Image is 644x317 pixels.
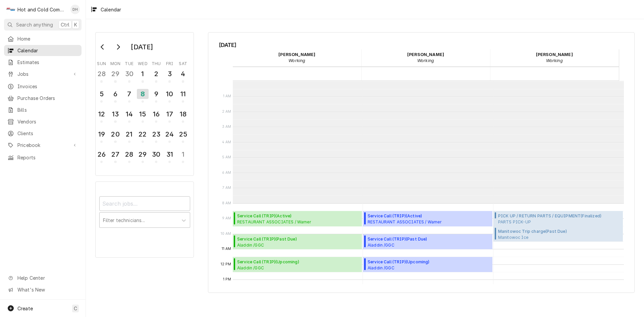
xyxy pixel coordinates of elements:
[493,226,623,242] div: [Service] Manitowoc Trip charge Manitowoc Ice Three Roses Tavern / 117 W Main St, Canton, GA 3011...
[237,213,360,219] span: Service Call (TRIP) ( Active )
[363,257,492,272] div: [Service] Service Call (TRIP) Aladdin /GGC A-Bldg. (Chic Fila,Panda,C-Store) / 1000 University Ce...
[221,185,233,191] span: 7 AM
[95,32,194,176] div: Calendar Day Picker
[220,124,233,129] span: 3 AM
[220,109,233,114] span: 2 AM
[4,284,82,295] a: Go to What's New
[164,149,175,159] div: 31
[164,109,175,119] div: 17
[17,6,67,13] div: Hot and Cold Commercial Kitchens, Inc.
[220,246,233,252] span: 11 AM
[233,234,362,250] div: Service Call (TRIP)(Past Due)Aladdin /GGCA-Bldg. ([GEOGRAPHIC_DATA],Panda,C-Store) / [STREET_ADDR...
[124,149,135,159] div: 28
[74,21,77,28] span: K
[178,129,188,139] div: 25
[124,69,135,79] div: 30
[96,129,107,139] div: 19
[220,155,233,160] span: 5 AM
[498,219,621,224] span: PARTS PICK-UP [PERSON_NAME] ([PERSON_NAME]) / [STREET_ADDRESS][PERSON_NAME]
[124,89,135,99] div: 7
[17,95,78,102] span: Purchase Orders
[17,118,78,125] span: Vendors
[99,196,190,211] input: Search jobs...
[221,94,233,99] span: 1 AM
[17,274,77,281] span: Help Center
[96,109,107,119] div: 12
[95,59,108,67] th: Sunday
[17,306,33,311] span: Create
[233,234,362,250] div: [Service] Service Call (TRIP) Aladdin /GGC A-Bldg. (Chic Fila,Panda,C-Store) / 1000 University Ce...
[17,286,77,293] span: What's New
[178,69,188,79] div: 4
[536,52,573,57] strong: [PERSON_NAME]
[233,257,362,272] div: Service Call (TRIP)(Upcoming)Aladdin /GGCA-Bldg. ([GEOGRAPHIC_DATA],Panda,C-Store) / [STREET_ADDR...
[363,234,492,250] div: Service Call (TRIP)(Past Due)Aladdin /GGCA-Bldg. ([GEOGRAPHIC_DATA],Panda,C-Store) / [STREET_ADDR...
[138,129,148,139] div: 22
[151,109,161,119] div: 16
[17,59,78,66] span: Estimates
[4,128,82,139] a: Clients
[220,216,233,221] span: 9 AM
[96,149,107,159] div: 26
[237,236,360,242] span: Service Call (TRIP) ( Past Due )
[96,89,107,99] div: 5
[233,257,362,272] div: [Service] Service Call (TRIP) Aladdin /GGC A-Bldg. (Chic Fila,Panda,C-Store) / 1000 University Ce...
[111,42,125,52] button: Go to next month
[16,21,53,28] span: Search anything
[17,106,78,113] span: Bills
[164,69,175,79] div: 3
[74,305,77,312] span: C
[4,152,82,163] a: Reports
[4,57,82,68] a: Estimates
[128,41,155,53] div: [DATE]
[17,70,68,77] span: Jobs
[110,69,120,79] div: 29
[4,68,82,80] a: Go to Jobs
[178,89,188,99] div: 11
[17,142,68,149] span: Pricebook
[70,5,80,14] div: Daryl Harris's Avatar
[150,59,163,67] th: Thursday
[208,32,635,293] div: Calendar Calendar
[110,89,120,99] div: 6
[219,41,624,49] span: [DATE]
[219,231,233,236] span: 10 AM
[6,5,15,14] div: H
[96,42,109,52] button: Go to previous month
[237,259,360,265] span: Service Call (TRIP) ( Upcoming )
[4,116,82,127] a: Vendors
[136,59,149,67] th: Wednesday
[361,49,490,66] div: David Harris - Working
[164,89,175,99] div: 10
[237,242,360,248] span: Aladdin /GGC A-Bldg. ([GEOGRAPHIC_DATA],Panda,C-Store) / [STREET_ADDRESS]
[363,257,492,272] div: Service Call (TRIP)(Upcoming)Aladdin /GGCA-Bldg. ([GEOGRAPHIC_DATA],Panda,C-Store) / [STREET_ADDR...
[110,129,120,139] div: 20
[368,236,490,242] span: Service Call (TRIP) ( Past Due )
[124,109,135,119] div: 14
[17,154,78,161] span: Reports
[368,265,490,270] span: Aladdin /GGC A-Bldg. ([GEOGRAPHIC_DATA],Panda,C-Store) / [STREET_ADDRESS]
[6,5,15,14] div: Hot and Cold Commercial Kitchens, Inc.'s Avatar
[498,228,582,234] span: Manitowoc Trip charge ( Past Due )
[220,201,233,206] span: 8 AM
[110,109,120,119] div: 13
[95,181,194,257] div: Calendar Filters
[363,234,492,250] div: [Service] Service Call (TRIP) Aladdin /GGC A-Bldg. (Chic Fila,Panda,C-Store) / 1000 University Ce...
[220,170,233,175] span: 6 AM
[4,81,82,92] a: Invoices
[368,242,490,248] span: Aladdin /GGC A-Bldg. ([GEOGRAPHIC_DATA],Panda,C-Store) / [STREET_ADDRESS]
[363,211,492,226] div: Service Call (TRIP)(Active)RESTAURANT ASSOCIATES / Warner[PERSON_NAME][GEOGRAPHIC_DATA][PERSON_NA...
[219,262,233,267] span: 12 PM
[137,89,149,99] div: 8
[221,277,233,282] span: 1 PM
[498,213,621,219] span: PICK UP / RETURN PARTS / EQUIPMENT ( Finalized )
[17,47,78,54] span: Calendar
[4,19,82,31] button: Search anythingCtrlK
[233,211,362,226] div: Service Call (TRIP)(Active)RESTAURANT ASSOCIATES / Warner[PERSON_NAME][GEOGRAPHIC_DATA][PERSON_NA...
[110,149,120,159] div: 27
[17,83,78,90] span: Invoices
[163,59,176,67] th: Friday
[151,69,161,79] div: 2
[278,52,315,57] strong: [PERSON_NAME]
[493,211,623,226] div: PICK UP / RETURN PARTS / EQUIPMENT(Finalized)PARTS PICK-UP[PERSON_NAME] ([PERSON_NAME]) / [STREET...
